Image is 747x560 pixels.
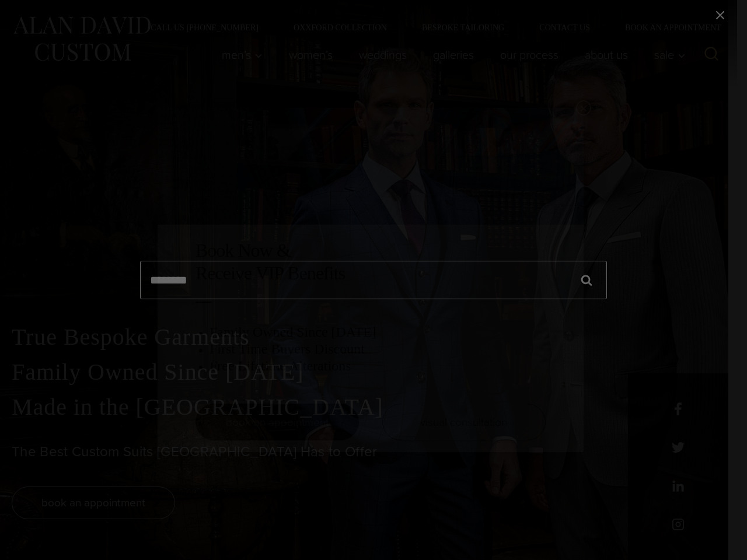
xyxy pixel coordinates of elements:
[210,358,546,374] h3: Free Lifetime Alterations
[196,404,359,440] a: book an appointment
[382,404,546,440] a: visual consultation
[210,341,546,358] h3: First Time Buyers Discount
[196,239,546,284] h2: Book Now & Receive VIP Benefits
[210,324,546,341] h3: Family Owned Since [DATE]
[576,100,591,116] button: Close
